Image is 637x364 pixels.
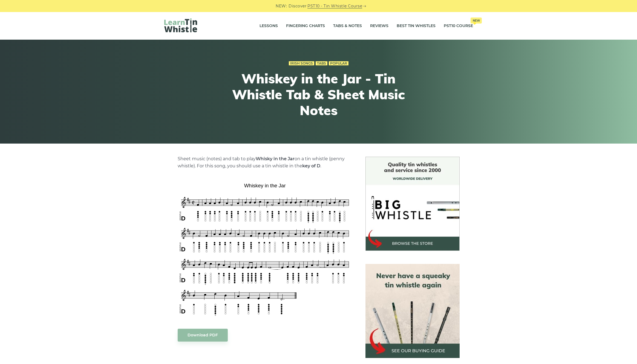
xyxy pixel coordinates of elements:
a: Fingering Charts [286,19,325,33]
strong: Whisky in the Jar [256,156,295,161]
img: tin whistle buying guide [365,264,460,358]
a: Best Tin Whistles [397,19,436,33]
a: Download PDF [178,329,228,342]
a: Popular [329,61,348,66]
a: PST10 CourseNew [444,19,473,33]
span: New [471,18,482,24]
img: LearnTinWhistle.com [164,18,197,32]
img: BigWhistle Tin Whistle Store [365,157,460,251]
a: Irish Songs [289,61,314,66]
a: Tabs & Notes [333,19,362,33]
a: Lessons [260,19,278,33]
h1: Whiskey in the Jar - Tin Whistle Tab & Sheet Music Notes [218,71,419,118]
img: Whiskey in the Jar Tin Whistle Tab & Sheet Music [178,181,352,318]
strong: key of D [302,163,320,168]
a: Reviews [370,19,388,33]
a: Tabs [316,61,327,66]
p: Sheet music (notes) and tab to play on a tin whistle (penny whistle). For this song, you should u... [178,155,352,170]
